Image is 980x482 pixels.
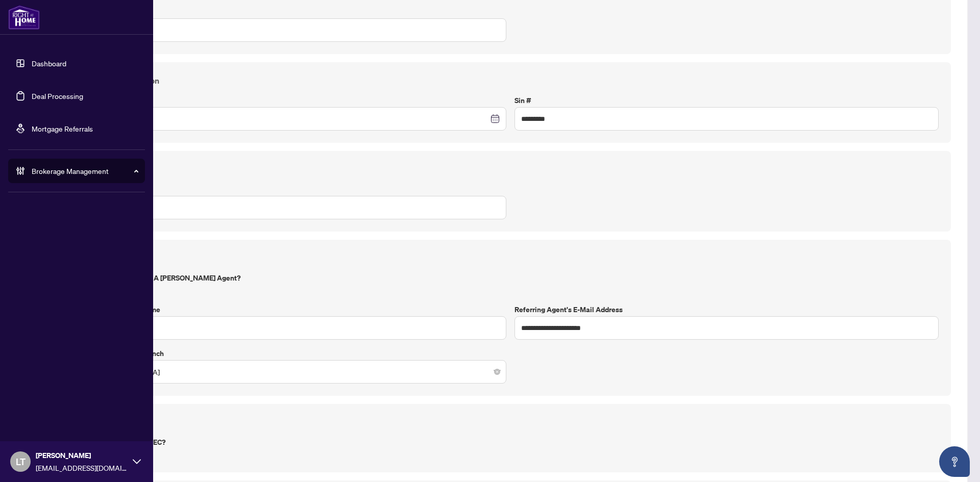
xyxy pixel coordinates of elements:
[82,304,506,315] label: Referring Agent's Name
[36,462,128,473] span: [EMAIL_ADDRESS][DOMAIN_NAME]
[82,6,506,17] label: E-mail Address
[82,348,506,359] label: Referring Agent's Branch
[82,74,939,87] h4: Personal Information
[82,437,939,448] label: Are you joining as PREC?
[32,165,138,176] span: Brokerage Management
[82,184,506,195] label: HST#
[514,304,939,315] label: Referring Agent's E-Mail Address
[82,416,939,428] h4: PREC
[8,5,40,30] img: logo
[36,450,128,461] span: [PERSON_NAME]
[939,446,970,477] button: Open asap
[82,163,939,175] h4: Joining Profile
[88,362,500,382] span: Mississauga
[82,252,939,264] h4: Referral
[16,454,26,469] span: LT
[514,95,939,106] label: Sin #
[32,59,66,68] a: Dashboard
[494,369,500,375] span: close-circle
[32,91,83,100] a: Deal Processing
[32,124,93,133] a: Mortgage Referrals
[82,272,939,284] label: Were you referred by a [PERSON_NAME] Agent?
[82,95,506,106] label: Date of Birth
